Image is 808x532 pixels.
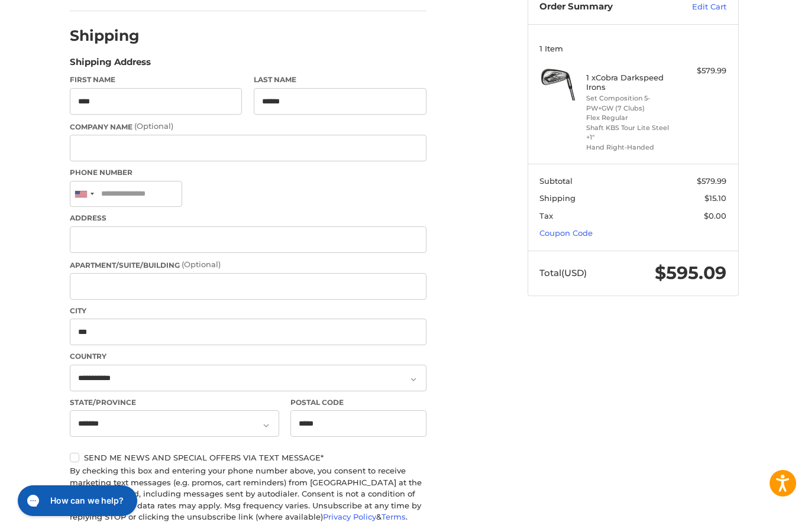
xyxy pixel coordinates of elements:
li: Set Composition 5-PW+GW (7 Clubs) [586,93,677,113]
span: $0.00 [704,211,726,220]
h3: Order Summary [539,1,667,13]
div: $579.99 [680,65,726,77]
label: Last Name [254,74,426,85]
label: First Name [70,74,243,85]
a: Privacy Policy [323,512,376,521]
label: Address [70,213,426,223]
span: Tax [539,211,553,220]
li: Hand Right-Handed [586,142,677,153]
label: Company Name [70,121,426,132]
span: Total (USD) [539,267,587,278]
span: $579.99 [697,176,726,186]
label: Send me news and special offers via text message* [70,453,426,462]
label: Apartment/Suite/Building [70,259,426,271]
div: United States: +1 [70,181,98,207]
label: Phone Number [70,167,426,178]
small: (Optional) [182,259,221,269]
div: By checking this box and entering your phone number above, you consent to receive marketing text ... [70,465,426,523]
h2: Shipping [70,27,140,45]
legend: Shipping Address [70,56,151,74]
label: State/Province [70,397,279,408]
a: Terms [382,512,406,521]
a: Coupon Code [539,228,593,238]
h4: 1 x Cobra Darkspeed Irons [586,73,677,92]
label: Country [70,351,426,362]
label: City [70,306,426,316]
li: Shaft KBS Tour Lite Steel +1" [586,123,677,142]
label: Postal Code [290,397,426,408]
h3: 1 Item [539,44,726,53]
span: Shipping [539,193,576,203]
span: Subtotal [539,176,573,186]
a: Edit Cart [667,1,726,13]
span: $15.10 [704,193,726,203]
iframe: Gorgias live chat messenger [12,481,141,520]
li: Flex Regular [586,113,677,123]
span: $595.09 [655,262,726,284]
small: (Optional) [134,121,173,131]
